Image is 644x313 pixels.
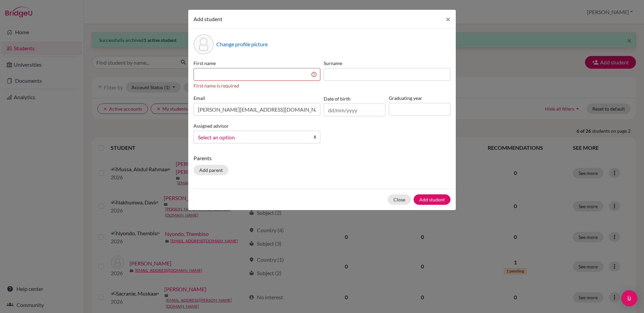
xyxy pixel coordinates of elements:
label: Email [194,95,320,102]
span: Add student [194,16,222,22]
span: × [446,14,450,24]
div: Open Intercom Messenger [621,290,637,306]
span: Select an option [198,133,307,142]
label: Assigned advisor [194,122,229,129]
button: Add parent [194,165,228,175]
p: Parents [194,154,450,162]
label: Date of birth [324,95,351,102]
button: Close [440,10,456,28]
label: First name [194,60,320,67]
label: Graduating year [389,95,450,102]
button: Add student [414,194,450,205]
input: dd/mm/yyyy [324,104,385,116]
label: Surname [324,60,450,67]
button: Close [388,194,411,205]
div: Profile picture [194,34,214,54]
div: First name is required [194,82,320,89]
